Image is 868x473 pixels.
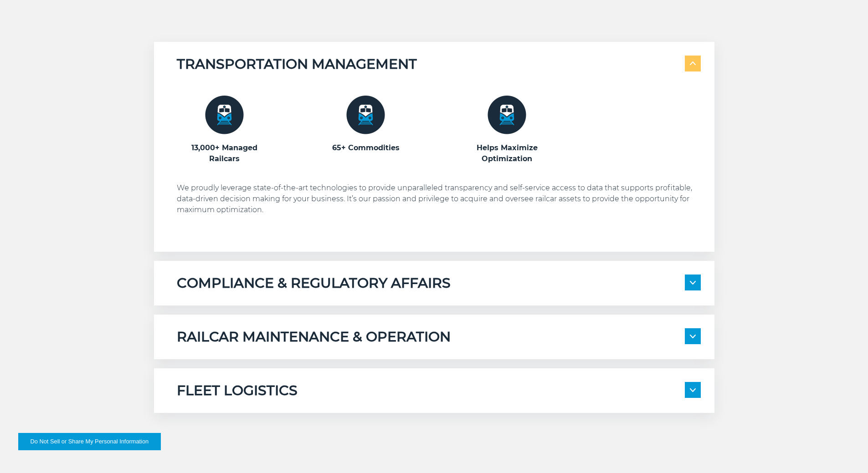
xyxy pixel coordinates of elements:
img: arrow [690,62,696,66]
h3: 13,000+ Managed Railcars [177,142,272,164]
h5: RAILCAR MAINTENANCE & OPERATION [177,328,451,346]
h5: COMPLIANCE & REGULATORY AFFAIRS [177,275,451,292]
img: arrow [690,335,696,338]
h5: TRANSPORTATION MANAGEMENT [177,56,417,73]
h5: FLEET LOGISTICS [177,382,298,399]
h3: Helps Maximize Optimization [459,142,555,164]
img: arrow [690,281,696,285]
img: arrow [690,388,696,392]
p: We proudly leverage state-of-the-art technologies to provide unparalleled transparency and self-s... [177,183,701,215]
button: Do Not Sell or Share My Personal Information [18,433,161,450]
h3: 65+ Commodities [318,142,414,153]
